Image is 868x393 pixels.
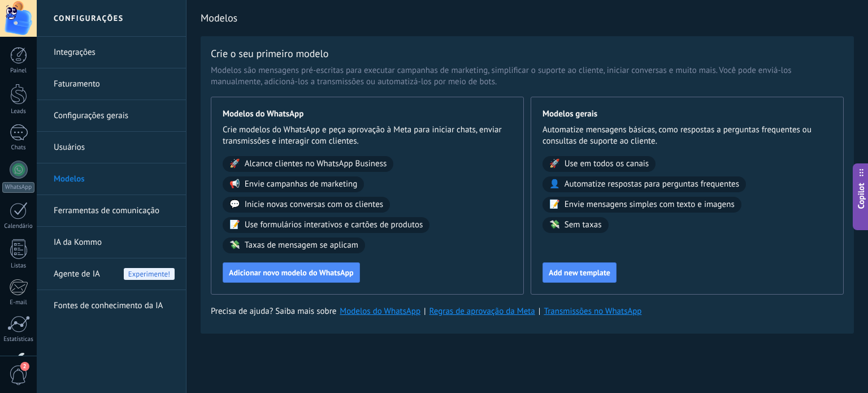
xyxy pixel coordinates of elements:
[223,262,360,283] button: Adicionar novo modelo do WhatsApp
[565,179,739,190] span: Automatize respostas para perguntas frequentes
[211,65,844,88] span: Modelos são mensagens pré-escritas para executar campanhas de marketing, simplificar o suporte ao...
[54,68,175,100] a: Faturamento
[54,258,100,290] span: Agente de IA
[544,306,641,317] a: Transmissões no WhatsApp
[549,158,560,170] span: 🚀
[54,37,175,68] a: Integrações
[565,199,735,210] span: Envie mensagens simples com texto e imagens
[565,219,602,231] span: Sem taxas
[37,227,186,258] li: IA da Kommo
[229,199,240,210] span: 💬
[429,306,535,317] a: Regras de aprovação da Meta
[2,336,35,343] div: Estatísticas
[549,179,560,190] span: 👤
[211,306,844,317] div: | |
[37,163,186,195] li: Modelos
[2,223,35,230] div: Calendário
[20,362,29,371] span: 2
[245,179,358,190] span: Envie campanhas de marketing
[542,109,832,120] span: Modelos gerais
[245,219,423,231] span: Use formulários interativos e cartões de produtos
[229,179,240,190] span: 📢
[223,109,512,120] span: Modelos do WhatsApp
[565,158,649,170] span: Use em todos os canais
[245,240,358,251] span: Taxas de mensagem se aplicam
[37,290,186,321] li: Fontes de conhecimento da IA
[124,268,175,280] span: Experimente!
[549,199,560,210] span: 📝
[54,163,175,195] a: Modelos
[54,195,175,227] a: Ferramentas de comunicação
[245,158,387,170] span: Alcance clientes no WhatsApp Business
[549,269,610,277] span: Add new template
[54,132,175,163] a: Usuários
[2,182,34,193] div: WhatsApp
[37,258,186,290] li: Agente de IA
[229,240,240,251] span: 💸
[54,227,175,258] a: IA da Kommo
[211,46,328,61] h3: Crie o seu primeiro modelo
[223,124,512,147] span: Crie modelos do WhatsApp e peça aprovação à Meta para iniciar chats, enviar transmissões e intera...
[229,269,354,277] span: Adicionar novo modelo do WhatsApp
[340,306,420,317] a: Modelos do WhatsApp
[229,219,240,231] span: 📝
[2,144,35,152] div: Chats
[201,7,854,29] h2: Modelos
[229,158,240,170] span: 🚀
[542,262,617,283] button: Add new template
[37,195,186,227] li: Ferramentas de comunicação
[245,199,383,210] span: Inicie novas conversas com os clientes
[54,100,175,132] a: Configurações gerais
[542,124,832,147] span: Automatize mensagens básicas, como respostas a perguntas frequentes ou consultas de suporte ao cl...
[54,290,175,322] a: Fontes de conhecimento da IA
[856,183,867,209] span: Copilot
[37,100,186,132] li: Configurações gerais
[37,132,186,163] li: Usuários
[37,37,186,68] li: Integrações
[2,262,35,270] div: Listas
[37,68,186,100] li: Faturamento
[211,306,336,317] span: Precisa de ajuda? Saiba mais sobre
[549,219,560,231] span: 💸
[54,258,175,290] a: Agente de IA Experimente!
[2,108,35,115] div: Leads
[2,67,35,75] div: Painel
[2,299,35,306] div: E-mail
